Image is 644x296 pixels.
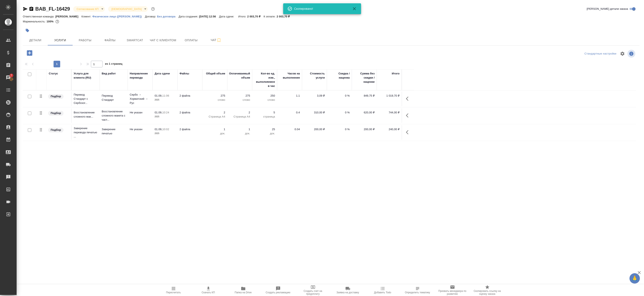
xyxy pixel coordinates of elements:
[229,131,250,136] p: док.
[199,15,219,18] p: [DATE] 12:56
[130,93,150,105] p: Сербо → Хорватский → Рус
[23,20,46,23] p: Маржинальность:
[235,291,252,294] span: Папка на Drive
[74,110,98,119] p: Восстановление сложного мак...
[55,19,60,24] button: 0.00 RUB;
[155,94,162,97] p: 01.09,
[23,26,32,35] button: Добавить тэг
[472,290,502,295] span: Скопировать ссылку на оценку заказа
[24,49,35,57] button: Добавить услугу
[35,6,70,12] a: BAB_FL-16429
[254,110,275,115] p: 5
[49,72,58,76] div: Статус
[617,49,627,59] span: Настроить таблицу
[277,108,302,123] td: 0.4
[629,273,640,284] button: 🙏
[180,110,200,115] p: 2 файла
[354,72,375,84] div: Сумма без скидки / наценки
[191,284,226,296] button: Скачать КП
[329,110,350,115] p: 0 %
[51,94,61,98] p: Подбор
[155,111,162,114] p: 01.09,
[206,72,225,76] div: Общий объем
[277,125,302,140] td: 0.04
[92,15,145,18] p: Физическое лицо ([PERSON_NAME])
[150,38,176,43] span: Чат с клиентом
[229,115,250,119] p: Страница А4
[229,98,250,102] p: слово
[108,6,148,12] div: Согласование КП
[277,15,293,18] p: 2 003,70 ₽
[631,274,638,283] span: 🙏
[204,127,225,131] p: 1
[247,15,264,18] p: 2 003,70 ₽
[29,6,34,11] button: Скопировать ссылку
[130,110,150,115] p: Не указан
[23,6,28,11] button: Скопировать ссылку для ЯМессенджера
[74,93,98,105] p: Перевод Стандарт с Сербског...
[296,284,330,296] button: Создать счет на предоплату
[162,111,169,114] p: 10:24
[204,110,225,115] p: 2
[102,109,126,122] p: Восстановление сложного макета с част...
[229,94,250,98] p: 275
[330,284,365,296] button: Заявка на доставку
[219,15,235,18] p: Дата сдачи:
[254,127,275,131] p: 25
[254,115,275,119] p: страница
[74,72,98,80] div: Услуга для клиента (RU)
[374,291,391,294] span: Добавить Todo
[403,110,413,120] button: Показать кнопки
[82,15,92,18] p: Клиент:
[206,38,226,43] span: Чат
[336,291,359,294] span: Заявка на доставку
[216,38,221,43] svg: Подписаться
[204,94,225,98] p: 275
[298,290,328,295] span: Создать счет на предоплату
[23,15,55,18] p: Ответственная команда:
[254,72,275,88] div: Кол-во ед. изм., выполняемое в час
[264,15,277,18] p: К оплате:
[145,15,157,18] p: Договор:
[329,127,350,131] p: 0 %
[181,38,201,43] span: Оплаты
[155,131,175,136] p: 2025
[50,38,70,43] span: Услуги
[229,72,250,80] div: Оплачиваемый объем
[180,94,200,98] p: 2 файла
[379,94,400,98] p: 1 019,70 ₽
[229,127,250,131] p: 1
[105,61,122,67] span: из 1 страниц
[261,284,296,296] button: Создать рекламацию
[180,72,189,76] div: Файлы
[354,127,375,131] p: 200,00 ₽
[178,15,199,18] p: Дата создания:
[304,127,325,131] p: 200,00 ₽
[156,284,191,296] button: Пересчитать
[437,290,467,295] span: Призвать менеджера по развитию
[74,126,98,139] p: Заверение перевода печатью ...
[435,284,470,296] button: Призвать менеджера по развитию
[254,131,275,136] p: док.
[75,38,95,43] span: Работы
[392,72,400,76] div: Итого
[583,51,617,57] div: split button
[349,6,359,11] button: Закрыть
[100,38,120,43] span: Файлы
[254,94,275,98] p: 250
[627,50,636,58] span: Посмотреть информацию
[155,115,175,119] p: 2025
[470,284,505,296] button: Скопировать ссылку на оценку заказа
[155,72,170,76] div: Дата сдачи
[587,7,628,11] span: [PERSON_NAME] детали заказа
[155,98,175,102] p: 2025
[304,94,325,98] p: 3,09 ₽
[162,128,169,131] p: 10:02
[400,284,435,296] button: Определить тематику
[266,291,290,294] span: Создать рекламацию
[204,115,225,119] p: Страница А4
[354,110,375,115] p: 620,00 ₽
[102,127,126,136] p: Заверение печатью
[51,111,61,115] p: Подбор
[157,15,179,18] a: Без договора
